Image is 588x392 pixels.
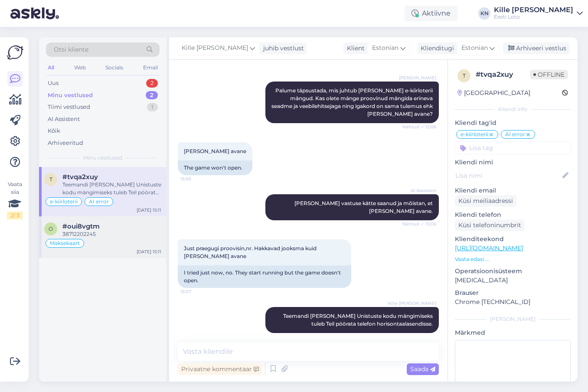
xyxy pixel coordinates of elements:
span: t [49,176,52,183]
span: [PERSON_NAME] avane [184,148,246,154]
div: Kõik [48,127,60,135]
div: Minu vestlused [48,91,93,100]
div: # tvqa2xuy [476,69,530,80]
p: Märkmed [455,328,571,337]
div: 2 [146,79,158,88]
span: Nähtud ✓ 15:06 [402,221,436,227]
span: Offline [530,70,568,79]
span: Palume täpsustada, mis juhtub [PERSON_NAME] e-kiirloterii mängud. Kas olete mänge proovinud mängi... [271,87,434,117]
div: Vaata siia [7,180,23,219]
div: Küsi telefoninumbrit [455,219,525,231]
p: Kliendi telefon [455,210,571,219]
div: Socials [104,62,125,73]
img: Askly Logo [7,44,23,61]
span: AI error [89,199,109,204]
span: Nähtud ✓ 12:06 [402,124,436,130]
div: Email [141,62,160,73]
span: Kille [PERSON_NAME] [388,300,436,307]
p: [MEDICAL_DATA] [455,276,571,285]
div: [PERSON_NAME] [455,315,571,323]
span: Estonian [461,43,488,53]
div: juhib vestlust [260,44,304,53]
div: [GEOGRAPHIC_DATA] [457,88,530,98]
span: e-kiirloterii [50,199,78,204]
span: Minu vestlused [83,154,122,162]
div: Klienditugi [417,44,454,53]
div: 2 [146,91,158,100]
div: Klient [343,44,365,53]
span: [PERSON_NAME] [399,75,436,81]
span: Kille [PERSON_NAME] [182,43,248,53]
div: Aktiivne [405,6,457,21]
div: Arhiveeritud [48,139,83,147]
span: Otsi kliente [54,45,88,54]
p: Vaata edasi ... [455,255,571,263]
div: Web [72,62,88,73]
div: All [46,62,56,73]
span: Estonian [372,43,399,53]
div: I tried just now, no. They start running but the game doesn't open. [178,265,351,288]
span: o [49,225,53,232]
div: [DATE] 15:11 [137,207,161,213]
div: Uus [48,79,59,88]
span: Just praegugi proovisin,nr. Hakkavad jooksma kuid [PERSON_NAME] avane [184,245,318,259]
span: e-kiirloterii [461,132,488,137]
div: 1 [147,103,158,111]
span: #tvqa2xuy [62,173,98,181]
p: Operatsioonisüsteem [455,267,571,276]
p: Chrome [TECHNICAL_ID] [455,297,571,307]
a: Kille [PERSON_NAME]Eesti Loto [494,7,583,20]
div: Kliendi info [455,105,571,113]
div: Tiimi vestlused [48,103,90,111]
div: Teemandi [PERSON_NAME] Unistuste kodu mängimiseks tuleb Teil pöörata telefon horisontaalasendisse. [62,181,161,196]
div: 2 / 3 [7,212,23,219]
div: The game won't open. [178,160,252,175]
input: Lisa tag [455,141,571,154]
span: #oui8vgtm [62,222,100,230]
span: t [463,72,466,79]
div: 38712202245 [62,230,161,238]
div: Privaatne kommentaar [178,363,262,375]
p: Kliendi tag'id [455,118,571,127]
div: AI Assistent [48,115,80,124]
span: Maksekaart [50,241,80,246]
div: Arhiveeri vestlus [503,42,570,54]
span: 15:05 [180,176,213,182]
span: [PERSON_NAME] vastuse kätte saanud ja mõistan, et [PERSON_NAME] avane. [294,200,434,214]
p: Klienditeekond [455,235,571,244]
a: [URL][DOMAIN_NAME] [455,244,523,252]
input: Lisa nimi [455,171,561,180]
span: Teemandi [PERSON_NAME] Unistuste kodu mängimiseks tuleb Teil pöörata telefon horisontaalasendisse. [283,313,434,327]
p: Brauser [455,288,571,297]
p: Kliendi nimi [455,158,571,167]
div: Eesti Loto [494,13,573,20]
span: AI Assistent [404,187,436,194]
span: 15:11 [404,333,436,340]
span: 15:07 [180,288,213,295]
div: Kille [PERSON_NAME] [494,7,573,13]
div: KN [478,7,490,20]
span: AI error [505,132,525,137]
span: Saada [410,365,435,373]
div: Küsi meiliaadressi [455,195,516,207]
div: [DATE] 15:11 [137,248,161,255]
p: Kliendi email [455,186,571,195]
